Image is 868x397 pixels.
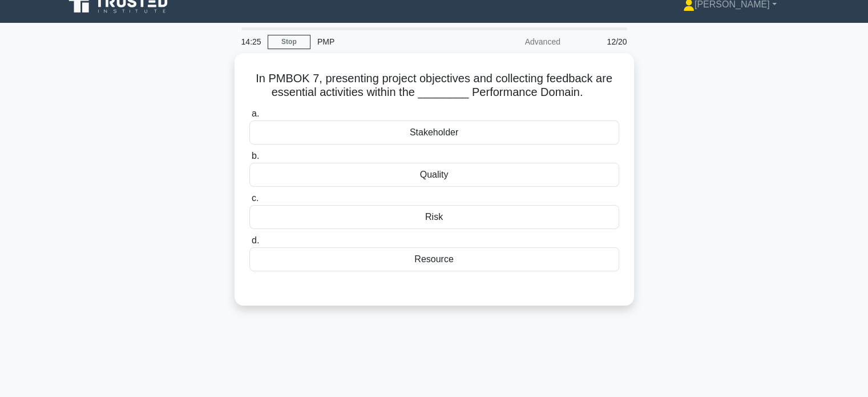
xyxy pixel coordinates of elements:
[235,30,268,53] div: 14:25
[249,247,619,271] div: Resource
[252,193,259,203] span: c.
[248,71,620,100] h5: In PMBOK 7, presenting project objectives and collecting feedback are essential activities within...
[252,109,259,118] span: a.
[567,30,634,53] div: 12/20
[252,235,259,245] span: d.
[467,30,567,53] div: Advanced
[268,35,310,49] a: Stop
[249,163,619,187] div: Quality
[249,121,619,145] div: Stakeholder
[310,30,467,53] div: PMP
[249,205,619,229] div: Risk
[252,151,259,161] span: b.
